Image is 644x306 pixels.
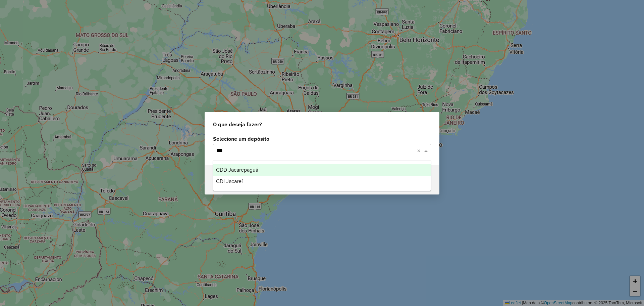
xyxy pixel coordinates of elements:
[213,120,262,128] span: O que deseja fazer?
[417,146,423,155] span: Clear all
[213,161,431,191] ng-dropdown-panel: Options list
[216,167,258,173] span: CDD Jacarepaguá
[216,178,243,184] span: CDI Jacareí
[213,135,431,143] label: Selecione um depósito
